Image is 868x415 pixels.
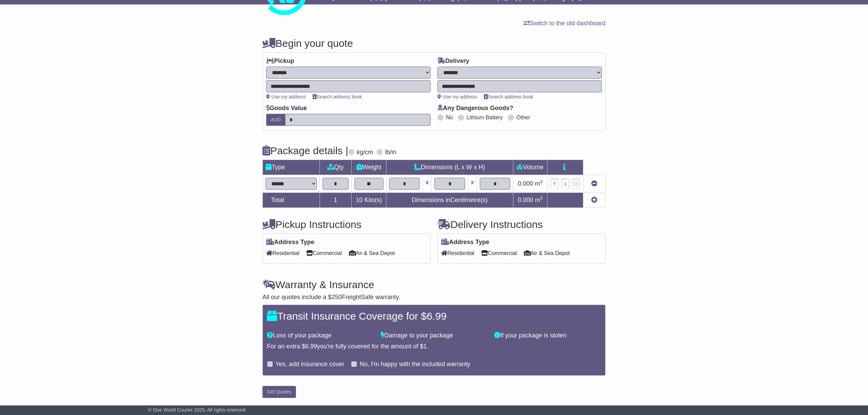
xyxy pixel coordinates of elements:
[266,114,285,126] label: AUD
[535,180,543,187] span: m
[320,160,352,175] td: Qty
[267,343,601,350] div: For an extra $ you're fully covered for the amount of $ .
[524,248,570,258] span: Air & Sea Depot
[320,193,352,208] td: 1
[331,294,342,300] span: 250
[262,219,431,230] h4: Pickup Instructions
[360,361,470,368] label: No, I'm happy with the included warranty
[466,114,503,121] label: Lithium Battery
[518,180,533,187] span: 0.000
[437,94,477,99] a: Use my address
[313,94,362,99] a: Search address book
[262,294,606,301] div: All our quotes include a $ FreightSafe warranty.
[437,105,513,112] label: Any Dangerous Goods?
[591,180,597,187] a: Remove this item
[148,407,247,413] span: © One World Courier 2025. All rights reserved.
[524,20,606,27] a: Switch to the old dashboard
[262,279,606,290] h4: Warranty & Insurance
[518,197,533,203] span: 0.000
[262,38,606,49] h4: Begin your quote
[266,248,299,258] span: Residential
[349,248,395,258] span: Air & Sea Depot
[266,57,294,65] label: Pickup
[351,193,386,208] td: Kilo(s)
[423,343,427,350] span: 1
[306,248,342,258] span: Commercial
[263,160,320,175] td: Type
[441,239,489,246] label: Address Type
[540,196,543,201] sup: 3
[386,193,513,208] td: Dimensions in Centimetre(s)
[377,332,491,339] div: Damage to your package
[386,160,513,175] td: Dimensions (L x W x H)
[266,94,306,99] a: Use my address
[266,239,314,246] label: Address Type
[262,386,296,398] button: Get Quotes
[481,248,517,258] span: Commercial
[262,145,348,156] h4: Package details |
[426,310,446,322] span: 6.99
[351,160,386,175] td: Weight
[484,94,533,99] a: Search address book
[267,310,601,322] h4: Transit Insurance Coverage for $
[468,175,477,193] td: x
[385,149,396,156] label: lb/in
[446,114,453,121] label: No
[275,361,344,368] label: Yes, add insurance cover
[263,193,320,208] td: Total
[437,219,606,230] h4: Delivery Instructions
[516,114,530,121] label: Other
[263,332,377,339] div: Loss of your package
[266,105,307,112] label: Goods Value
[535,197,543,203] span: m
[513,160,547,175] td: Volume
[437,57,469,65] label: Delivery
[591,197,597,203] a: Add new item
[423,175,432,193] td: x
[441,248,474,258] span: Residential
[305,343,317,350] span: 6.99
[356,197,363,203] span: 10
[491,332,605,339] div: If your package is stolen
[540,179,543,184] sup: 3
[357,149,373,156] label: kg/cm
